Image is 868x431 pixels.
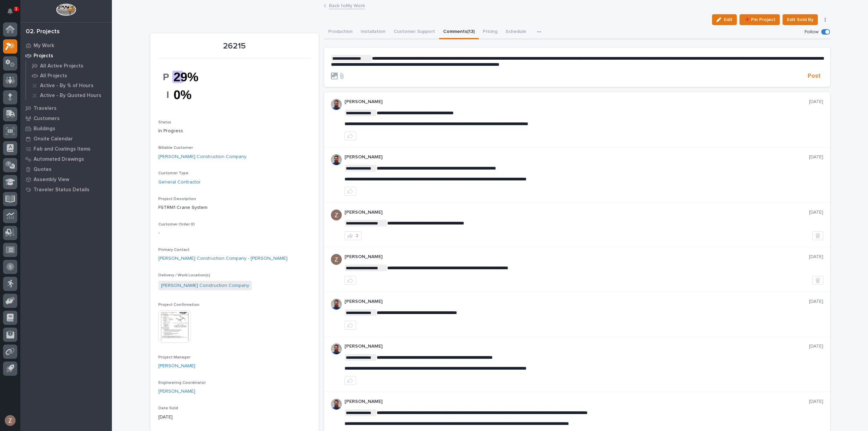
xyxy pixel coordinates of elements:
[158,179,201,186] a: General Contractor
[158,120,171,124] span: Status
[20,144,112,154] a: Fab and Coatings Items
[34,136,73,142] p: Onsite Calendar
[809,399,823,405] p: [DATE]
[158,303,199,307] span: Project Confirmation
[56,3,76,16] img: Workspace Logo
[26,61,112,71] a: All Active Projects
[158,128,311,135] p: In Progress
[158,230,311,237] p: -
[344,210,809,215] p: [PERSON_NAME]
[26,28,60,36] div: 02. Projects
[158,355,191,359] span: Project Manager
[712,14,737,25] button: Edit
[20,174,112,184] a: Assembly View
[812,276,823,285] button: Delete post
[805,29,818,35] p: Follow
[158,41,311,51] p: 26215
[331,299,342,310] img: 6hTokn1ETDGPf9BPokIQ
[34,105,57,112] p: Travelers
[158,255,288,262] a: [PERSON_NAME] Construction Company - [PERSON_NAME]
[501,25,530,39] button: Schedule
[344,321,356,330] button: like this post
[34,53,53,59] p: Projects
[158,273,210,277] span: Delivery / Work Location(s)
[158,363,195,370] a: [PERSON_NAME]
[158,153,246,160] a: [PERSON_NAME] Construction Company
[158,381,206,385] span: Engineering Coordinator
[40,93,101,99] p: Active - By Quoted Hours
[20,123,112,134] a: Buildings
[787,16,813,24] span: Edit Sold By
[158,62,209,109] img: s-juvMriU3vPdLqVJzQ2zWwZAqJb6aPatTgRINCquIU
[158,406,178,410] span: Date Sold
[26,71,112,80] a: All Projects
[158,197,196,201] span: Project Description
[8,8,17,19] div: Notifications1
[26,91,112,100] a: Active - By Quoted Hours
[809,99,823,105] p: [DATE]
[344,299,809,305] p: [PERSON_NAME]
[40,73,67,79] p: All Projects
[812,231,823,240] button: Delete post
[331,344,342,354] img: 6hTokn1ETDGPf9BPokIQ
[744,16,775,24] span: 📌 Pin Project
[20,40,112,51] a: My Work
[40,83,94,89] p: Active - By % of Hours
[34,43,54,49] p: My Work
[158,222,195,227] span: Customer Order ID
[3,4,17,18] button: Notifications
[344,254,809,260] p: [PERSON_NAME]
[331,254,342,265] img: AGNmyxac9iQmFt5KMn4yKUk2u-Y3CYPXgWg2Ri7a09A=s96-c
[479,25,501,39] button: Pricing
[356,233,358,238] div: 2
[809,154,823,160] p: [DATE]
[331,154,342,165] img: 6hTokn1ETDGPf9BPokIQ
[344,376,356,385] button: like this post
[329,1,365,9] a: Back toMy Work
[390,25,439,39] button: Customer Support
[344,99,809,105] p: [PERSON_NAME]
[808,72,821,80] span: Post
[324,25,357,39] button: Production
[3,413,17,428] button: users-avatar
[20,103,112,113] a: Travelers
[34,116,60,122] p: Customers
[331,210,342,220] img: AGNmyxac9iQmFt5KMn4yKUk2u-Y3CYPXgWg2Ri7a09A=s96-c
[158,146,193,150] span: Billable Customer
[34,126,55,132] p: Buildings
[809,210,823,215] p: [DATE]
[809,299,823,305] p: [DATE]
[158,204,311,211] p: FSTRM1 Crane System
[357,25,390,39] button: Installation
[34,177,69,183] p: Assembly View
[20,164,112,174] a: Quotes
[15,6,17,11] p: 1
[20,154,112,164] a: Automated Drawings
[20,134,112,144] a: Onsite Calendar
[158,248,190,252] span: Primary Contact
[344,231,361,240] button: 2
[158,171,189,175] span: Customer Type
[158,388,195,395] a: [PERSON_NAME]
[20,51,112,61] a: Projects
[344,399,809,405] p: [PERSON_NAME]
[20,113,112,123] a: Customers
[344,187,356,196] button: like this post
[331,99,342,110] img: 6hTokn1ETDGPf9BPokIQ
[344,344,809,349] p: [PERSON_NAME]
[739,14,780,25] button: 📌 Pin Project
[34,146,91,152] p: Fab and Coatings Items
[34,156,84,162] p: Automated Drawings
[724,17,732,23] span: Edit
[805,72,823,80] button: Post
[158,414,311,421] p: [DATE]
[344,132,356,140] button: like this post
[20,184,112,195] a: Traveler Status Details
[344,276,356,285] button: like this post
[26,81,112,90] a: Active - By % of Hours
[809,344,823,349] p: [DATE]
[34,187,90,193] p: Traveler Status Details
[439,25,479,39] button: Comments (13)
[344,154,809,160] p: [PERSON_NAME]
[331,399,342,410] img: 6hTokn1ETDGPf9BPokIQ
